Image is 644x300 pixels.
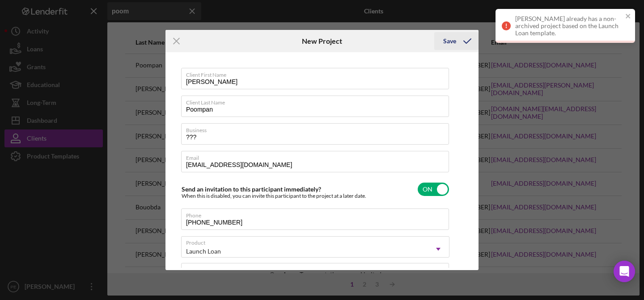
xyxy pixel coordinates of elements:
[186,96,449,106] label: Client Last Name
[443,32,456,50] div: Save
[186,151,449,161] label: Email
[186,209,449,219] label: Phone
[515,15,623,37] div: [PERSON_NAME] already has a non-archived project based on the Launch Loan template.
[186,263,449,273] label: Amount
[614,261,635,282] div: Open Intercom Messenger
[186,68,449,78] label: Client First Name
[625,12,631,21] button: close
[186,124,449,133] label: Business
[434,32,479,50] button: Save
[182,193,366,199] div: When this is disabled, you can invite this participant to the project at a later date.
[186,248,221,255] div: Launch Loan
[182,185,321,193] label: Send an invitation to this participant immediately?
[302,37,342,45] h6: New Project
